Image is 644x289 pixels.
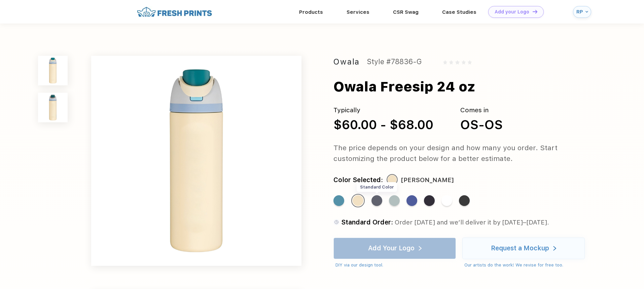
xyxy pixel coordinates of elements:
div: Off the grid [371,195,382,206]
a: CSR Swag [393,9,419,15]
div: Sunny daze [353,195,363,206]
div: OS-OS [460,115,503,134]
div: [PERSON_NAME] [401,175,454,185]
img: fo%20logo%202.webp [135,6,214,18]
div: Shy marshmallow [441,195,452,206]
img: gray_star.svg [462,60,466,64]
div: DIY via our design tool. [335,262,456,269]
img: func=resize&h=100 [38,56,68,85]
div: Comes in [460,106,503,115]
div: $60.00 - $68.00 [333,115,433,134]
div: Blue jay [406,195,417,206]
div: Very very dark [459,195,470,206]
div: Owala [333,56,360,68]
img: white arrow [553,246,556,251]
div: Add your Logo [495,9,529,15]
img: standard order [333,219,339,225]
div: Owala Freesip 24 oz [333,77,475,97]
div: Night safari [424,195,435,206]
img: func=resize&h=640 [91,56,301,266]
a: Products [299,9,323,15]
div: Our artists do the work! We revise for free too. [464,262,585,269]
img: gray_star.svg [449,60,453,64]
span: Order [DATE] and we’ll deliver it by [DATE]–[DATE]. [395,218,549,226]
div: RP [576,9,584,15]
div: The price depends on your design and how many you order. Start customizing the product below for ... [333,142,598,164]
div: Typically [333,106,433,115]
span: Standard Order: [341,218,393,226]
img: arrow_down_blue.svg [585,10,588,13]
a: Services [347,9,369,15]
div: Blue oasis [333,195,344,206]
img: func=resize&h=100 [38,93,68,122]
div: Calm waters [389,195,400,206]
img: gray_star.svg [443,60,447,64]
div: Request a Mockup [491,245,549,252]
img: DT [533,10,537,13]
img: gray_star.svg [468,60,472,64]
img: gray_star.svg [455,60,459,64]
div: Style #78836-G [367,56,422,68]
div: Color Selected: [333,175,383,185]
